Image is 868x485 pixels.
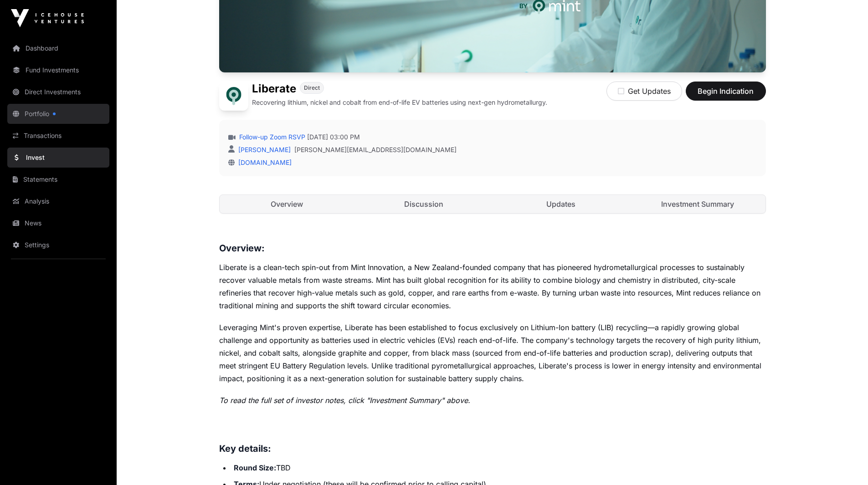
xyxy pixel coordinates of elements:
[7,169,109,189] a: Statements
[307,133,360,142] span: [DATE] 03:00 PM
[606,82,682,101] button: Get Updates
[304,84,320,92] span: Direct
[294,145,457,154] a: [PERSON_NAME][EMAIL_ADDRESS][DOMAIN_NAME]
[234,463,276,472] strong: Round Size:
[7,235,109,255] a: Settings
[219,396,470,405] em: To read the full set of investor notes, click "Investment Summary" above.
[7,191,109,211] a: Analysis
[252,98,547,107] p: Recovering lithium, nickel and cobalt from end-of-life EV batteries using next-gen hydrometallurgy.
[697,86,755,97] span: Begin Indication
[7,60,109,80] a: Fund Investments
[7,213,109,233] a: News
[235,158,292,166] a: [DOMAIN_NAME]
[7,148,109,168] a: Invest
[252,82,296,96] h1: Liberate
[219,321,766,385] p: Leveraging Mint's proven expertise, Liberate has been established to focus exclusively on Lithium...
[7,38,109,58] a: Dashboard
[219,241,766,255] h3: Overview:
[236,146,291,153] a: [PERSON_NAME]
[493,195,629,213] a: Updates
[7,104,109,124] a: Portfolio
[219,261,766,312] p: Liberate is a clean-tech spin-out from Mint Innovation, a New Zealand-founded company that has pi...
[7,126,109,146] a: Transactions
[219,441,766,456] h3: Key details:
[220,195,765,213] nav: Tabs
[686,91,766,100] a: Begin Indication
[220,195,355,213] a: Overview
[7,82,109,102] a: Direct Investments
[822,441,868,485] iframe: Chat Widget
[686,82,766,101] button: Begin Indication
[231,461,766,474] li: TBD
[237,133,305,142] a: Follow-up Zoom RSVP
[630,195,765,213] a: Investment Summary
[356,195,492,213] a: Discussion
[11,9,84,27] img: Icehouse Ventures Logo
[219,82,248,111] img: Liberate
